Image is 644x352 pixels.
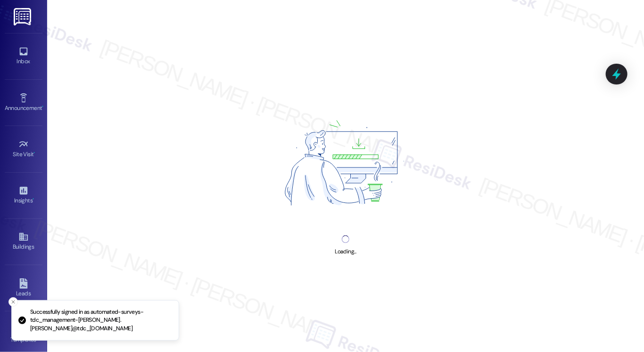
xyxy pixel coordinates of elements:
button: Close toast [8,297,18,307]
img: ResiDesk Logo [14,8,33,25]
div: Loading... [335,247,356,257]
span: • [33,196,34,202]
a: Inbox [5,43,42,69]
span: • [34,150,35,156]
p: Successfully signed in as automated-surveys-tdc_management-[PERSON_NAME].[PERSON_NAME]@tdc_[DOMAI... [30,308,171,333]
a: Leads [5,276,42,301]
a: Insights • [5,183,42,208]
a: Templates • [5,322,42,347]
a: Buildings [5,229,42,254]
span: • [42,103,43,110]
a: Site Visit • [5,136,42,162]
